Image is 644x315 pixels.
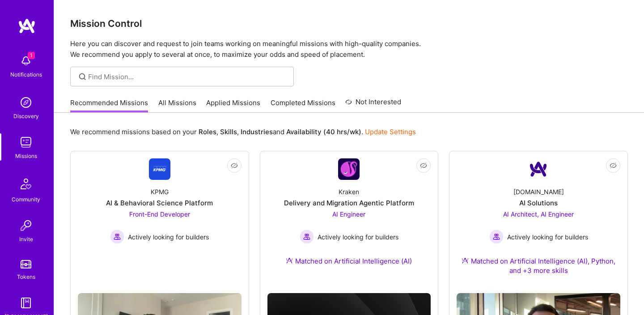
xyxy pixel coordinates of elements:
img: Actively looking for builders [300,230,314,244]
a: Update Settings [365,128,416,136]
img: logo [18,18,36,34]
h3: Mission Control [70,18,628,29]
a: Completed Missions [271,98,335,113]
img: Community [15,173,37,195]
img: Invite [17,217,35,234]
a: Recommended Missions [70,98,148,113]
div: Discovery [13,111,39,121]
a: Company Logo[DOMAIN_NAME]AI SolutionsAI Architect, AI Engineer Actively looking for buildersActiv... [457,158,620,286]
div: Invite [19,234,33,244]
div: Tokens [17,272,35,281]
span: Actively looking for builders [318,232,398,242]
p: Here you can discover and request to join teams working on meaningful missions with high-quality ... [70,38,628,60]
img: tokens [21,260,31,268]
b: Roles [199,128,216,136]
img: Actively looking for builders [489,230,504,244]
b: Availability (40 hrs/wk) [286,128,361,136]
div: Matched on Artificial Intelligence (AI), Python, and +3 more skills [457,256,620,275]
img: Ateam Purple Icon [286,257,293,264]
a: Company LogoKrakenDelivery and Migration Agentic PlatformAI Engineer Actively looking for builder... [267,158,431,277]
img: discovery [17,94,35,111]
span: AI Engineer [332,210,365,218]
div: AI & Behavioral Science Platform [106,198,213,208]
a: Not Interested [345,97,401,113]
div: [DOMAIN_NAME] [513,187,564,196]
img: Company Logo [149,158,170,180]
i: icon SearchGrey [77,72,88,82]
div: Kraken [339,187,359,196]
a: Applied Missions [206,98,260,113]
input: Find Mission... [88,72,287,81]
a: All Missions [158,98,196,113]
b: Industries [241,128,273,136]
i: icon EyeClosed [610,162,617,169]
img: Company Logo [528,158,549,180]
img: guide book [17,294,35,312]
div: Delivery and Migration Agentic Platform [284,198,414,208]
div: Missions [15,151,37,161]
i: icon EyeClosed [231,162,238,169]
img: teamwork [17,133,35,151]
p: We recommend missions based on your , , and . [70,127,416,136]
div: KPMG [151,187,169,196]
span: Actively looking for builders [507,232,588,242]
span: Front-End Developer [129,210,190,218]
span: Actively looking for builders [128,232,209,242]
div: Community [12,195,40,204]
div: AI Solutions [519,198,558,208]
i: icon EyeClosed [420,162,427,169]
img: Ateam Purple Icon [462,257,469,264]
img: bell [17,52,35,70]
img: Actively looking for builders [110,230,124,244]
b: Skills [220,128,237,136]
img: Company Logo [338,158,360,180]
span: 1 [28,52,35,59]
div: Matched on Artificial Intelligence (AI) [286,256,412,266]
span: AI Architect, AI Engineer [503,210,574,218]
div: Notifications [10,70,42,79]
a: Company LogoKPMGAI & Behavioral Science PlatformFront-End Developer Actively looking for builders... [78,158,241,286]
